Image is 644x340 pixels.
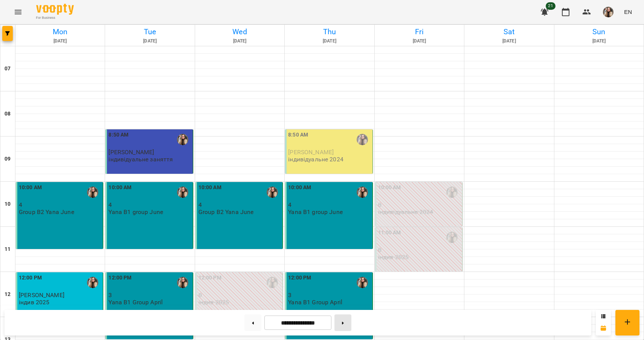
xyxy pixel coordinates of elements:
button: EN [621,5,635,19]
label: 10:00 AM [198,184,221,192]
h6: Wed [196,26,283,38]
label: 10:00 AM [378,184,401,192]
p: 4 [198,202,281,208]
img: Yana [446,187,458,198]
img: Yana [177,277,188,288]
span: [PERSON_NAME] [108,149,154,156]
img: Yana [87,187,98,198]
h6: [DATE] [196,38,283,45]
p: Yana B1 group June [288,209,343,215]
p: індив 2025 [378,254,409,260]
img: Yana [357,134,368,145]
span: [PERSON_NAME] [288,149,334,156]
img: Yana [177,187,188,198]
img: Yana [357,187,368,198]
h6: Tue [106,26,193,38]
label: 10:00 AM [19,184,42,192]
p: індивідуальне 2024 [378,209,433,215]
span: [PERSON_NAME] [19,291,64,299]
span: EN [624,8,632,16]
h6: [DATE] [555,38,642,45]
h6: Thu [286,26,373,38]
img: Yana [87,277,98,288]
p: 0 [198,292,281,298]
label: 10:00 AM [108,184,131,192]
h6: [DATE] [17,38,104,45]
label: 10:00 AM [288,184,311,192]
img: Yana [267,187,278,198]
button: Menu [9,3,27,21]
p: 0 [378,202,461,208]
h6: 07 [5,65,11,73]
p: Yana B1 Group April [108,299,163,305]
span: 21 [546,2,555,10]
p: 4 [288,202,371,208]
img: Yana [357,277,368,288]
h6: 10 [5,200,11,208]
img: Yana [446,232,458,243]
label: 12:00 PM [288,274,311,282]
img: Yana [177,134,188,145]
h6: 12 [5,290,11,299]
h6: [DATE] [286,38,373,45]
label: 12:00 PM [19,274,42,282]
img: ff8a976e702017e256ed5c6ae80139e5.jpg [603,7,613,17]
h6: 08 [5,110,11,118]
p: Yana B1 Group April [288,299,342,305]
p: Yana B1 group June [108,209,163,215]
img: Voopty Logo [36,4,74,15]
p: Group B2 Yana June [198,209,254,215]
label: 8:50 AM [108,131,128,139]
p: індив 2025 [19,299,49,305]
p: Group B2 Yana June [19,209,74,215]
h6: Sun [555,26,642,38]
p: 0 [378,247,461,253]
h6: 11 [5,245,11,253]
img: Yana [267,277,278,288]
h6: Sat [465,26,552,38]
h6: Mon [17,26,104,38]
h6: 09 [5,155,11,163]
p: індивідуальне заняття [108,156,173,162]
label: 12:00 PM [198,274,221,282]
h6: [DATE] [465,38,552,45]
p: 4 [108,202,191,208]
span: For Business [36,15,74,20]
p: індивідуальне 2024 [288,156,343,162]
p: 4 [19,202,101,208]
h6: Fri [376,26,463,38]
label: 8:50 AM [288,131,308,139]
h6: [DATE] [376,38,463,45]
h6: [DATE] [106,38,193,45]
p: 3 [108,292,191,298]
p: 3 [288,292,371,298]
label: 11:00 AM [378,229,401,237]
label: 12:00 PM [108,274,131,282]
p: індив 2025 [198,299,229,305]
